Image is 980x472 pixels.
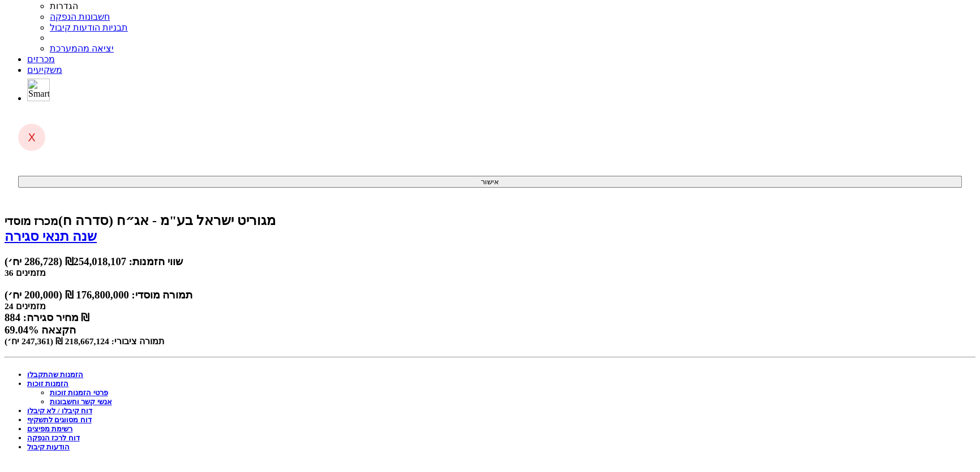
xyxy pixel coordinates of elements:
div: שווי הזמנות: ₪254,018,107 (286,728 יח׳) [5,256,975,268]
div: מגוריט ישראל בע"מ - אג״ח (סדרה ח) - הנפקה לציבור [5,213,975,228]
li: הגדרות [50,1,975,11]
img: SmartBull Logo [27,79,50,101]
small: 24 מזמינים [5,301,46,311]
small: מכרז מוסדי [5,215,58,227]
a: פרטי הזמנות זוכות [50,388,108,397]
div: מחיר סגירה: 884 ₪ [5,311,975,324]
a: הזמנות זוכות [27,379,68,388]
a: מכרזים [27,54,55,64]
div: תמורה מוסדי: 176,800,000 ₪ (200,000 יח׳) [5,289,975,301]
span: 69.04% הקצאה [5,324,76,336]
a: רשימת מפיצים [27,425,72,433]
span: X [28,131,36,144]
button: אישור [18,176,962,188]
a: יציאה מהמערכת [50,44,114,53]
a: דוח מסווגים לתשקיף [27,415,92,424]
a: דוח לרכז הנפקה [27,434,80,442]
a: הודעות קיבול [27,443,70,451]
a: הזמנות שהתקבלו [27,370,83,379]
a: דוח קיבלו / לא קיבלו [27,406,92,415]
small: תמורה ציבורי: 218,667,124 ₪ (247,361 יח׳) [5,336,165,346]
a: משקיעים [27,65,62,75]
a: שנה תנאי סגירה [5,229,97,244]
small: 36 מזמינים [5,268,46,278]
a: אנשי קשר וחשבונות [50,397,112,406]
a: חשבונות הנפקה [50,12,110,21]
a: תבניות הודעות קיבול [50,23,128,32]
